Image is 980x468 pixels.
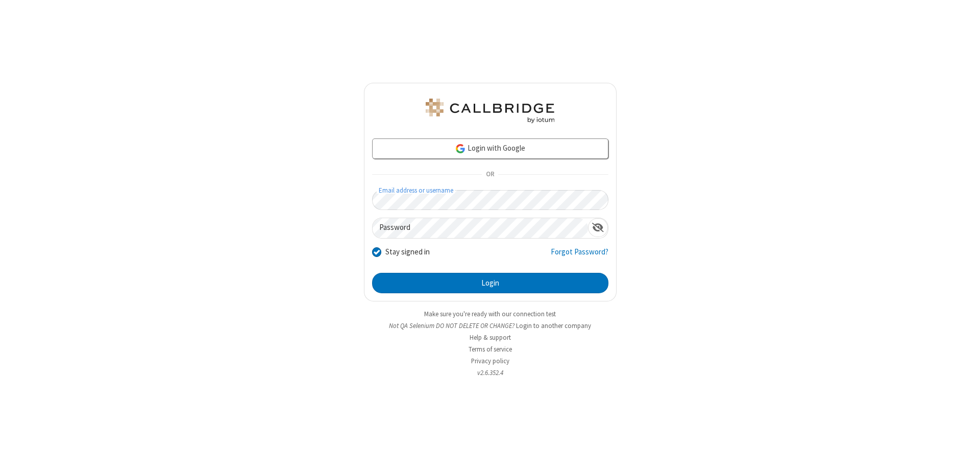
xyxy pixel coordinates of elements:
button: Login to another company [516,321,591,331]
div: Show password [588,218,608,237]
a: Help & support [470,333,511,342]
label: Stay signed in [385,246,430,258]
input: Password [373,218,588,238]
li: v2.6.352.4 [364,368,617,378]
a: Privacy policy [471,357,509,365]
a: Forgot Password? [551,246,608,266]
a: Login with Google [372,138,608,159]
button: Login [372,273,608,293]
span: OR [482,168,498,182]
a: Terms of service [469,345,512,354]
input: Email address or username [372,190,608,210]
a: Make sure you're ready with our connection test [424,310,556,318]
img: google-icon.png [455,143,466,154]
img: QA Selenium DO NOT DELETE OR CHANGE [424,99,556,123]
li: Not QA Selenium DO NOT DELETE OR CHANGE? [364,321,617,331]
